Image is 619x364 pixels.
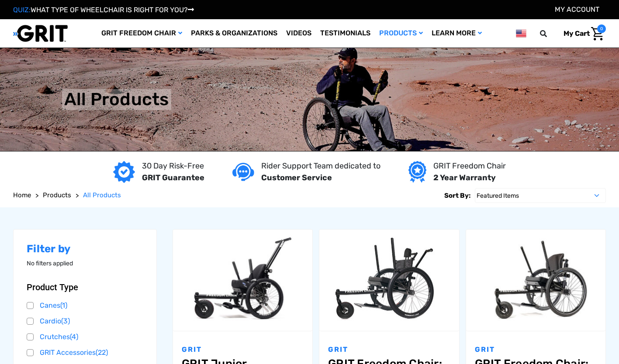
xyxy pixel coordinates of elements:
span: 0 [597,24,606,33]
span: My Cart [564,29,590,38]
span: (1) [60,301,67,309]
h2: Filter by [27,243,143,255]
img: GRIT Junior: GRIT Freedom Chair all terrain wheelchair engineered specifically for kids [173,234,312,327]
a: All Products [83,190,121,200]
strong: GRIT Guarantee [142,173,204,182]
a: Products [43,190,71,200]
a: GRIT Junior,$4,995.00 [173,230,312,331]
a: GRIT Freedom Chair [97,19,187,48]
span: QUIZ: [13,6,31,14]
a: QUIZ:WHAT TYPE OF WHEELCHAIR IS RIGHT FOR YOU? [13,6,194,14]
strong: Customer Service [261,173,332,182]
a: GRIT Freedom Chair: Spartan,$3,995.00 [319,230,459,331]
span: Home [13,191,31,199]
a: Account [555,5,599,14]
img: Cart [591,27,604,41]
a: Cardio(3) [27,315,143,328]
strong: 2 Year Warranty [433,173,496,182]
span: (4) [70,333,78,341]
label: Sort By: [444,188,470,203]
p: GRIT [182,344,304,355]
p: GRIT [328,344,450,355]
span: (22) [96,348,108,357]
span: (3) [61,317,70,325]
img: Customer service [232,163,254,181]
a: Parks & Organizations [187,19,282,48]
input: Search [544,24,557,43]
img: Year warranty [408,161,426,183]
span: Product Type [27,282,78,292]
a: Products [375,19,427,48]
a: Videos [282,19,316,48]
img: GRIT All-Terrain Wheelchair and Mobility Equipment [13,24,68,42]
a: Home [13,190,31,200]
span: All Products [83,191,121,199]
a: GRIT Freedom Chair: Pro,$5,495.00 [466,230,605,331]
img: us.png [516,28,526,39]
a: Crutches(4) [27,330,143,343]
p: GRIT [475,344,597,355]
p: No filters applied [27,259,143,268]
a: Cart with 0 items [557,24,606,43]
p: GRIT Freedom Chair [433,160,506,172]
a: Learn More [427,19,486,48]
span: Products [43,191,71,199]
button: Product Type [27,282,143,292]
h1: All Products [64,89,169,110]
a: GRIT Accessories(22) [27,346,143,359]
img: GRIT Freedom Chair Pro: the Pro model shown including contoured Invacare Matrx seatback, Spinergy... [466,234,605,327]
p: 30 Day Risk-Free [142,160,204,172]
a: Canes(1) [27,299,143,312]
p: Rider Support Team dedicated to [261,160,380,172]
a: Testimonials [316,19,375,48]
img: GRIT Freedom Chair: Spartan [319,234,459,327]
img: GRIT Guarantee [113,161,135,183]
